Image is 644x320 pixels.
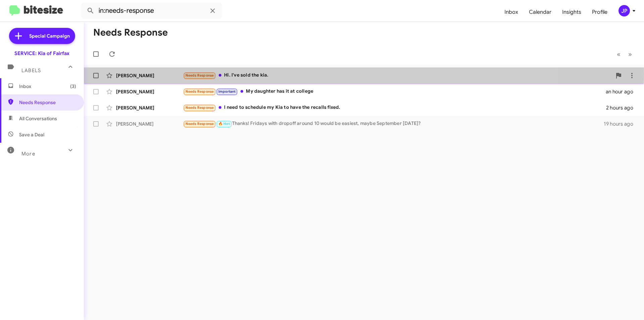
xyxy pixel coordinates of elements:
[587,2,613,22] a: Profile
[524,2,557,22] a: Calendar
[606,104,639,111] div: 2 hours ago
[19,99,76,106] span: Needs Response
[606,88,639,95] div: an hour ago
[116,88,183,95] div: [PERSON_NAME]
[116,104,183,111] div: [PERSON_NAME]
[604,121,639,127] div: 19 hours ago
[185,105,214,110] span: Needs Response
[14,50,69,57] div: SERVICE: Kia of Fairfax
[183,88,606,95] div: My daughter has it at college
[499,2,524,22] a: Inbox
[613,5,637,16] button: JP
[185,89,214,94] span: Needs Response
[613,47,625,61] button: Previous
[183,72,612,79] div: Hi. I've sold the kia.
[116,72,183,79] div: [PERSON_NAME]
[19,131,44,138] span: Save a Deal
[70,83,76,90] span: (3)
[613,47,636,61] nav: Page navigation example
[185,73,214,78] span: Needs Response
[21,151,35,157] span: More
[183,120,604,128] div: Thanks! Fridays with dropoff around 10 would be easiest, maybe September [DATE]?
[29,33,70,39] span: Special Campaign
[116,121,183,127] div: [PERSON_NAME]
[628,50,632,58] span: »
[19,115,57,122] span: All Conversations
[9,28,75,44] a: Special Campaign
[617,50,621,58] span: «
[619,5,630,16] div: JP
[185,122,214,126] span: Needs Response
[19,83,76,90] span: Inbox
[21,67,41,74] span: Labels
[218,89,236,94] span: Important
[81,3,222,19] input: Search
[218,122,230,126] span: 🔥 Hot
[624,47,636,61] button: Next
[93,27,168,38] h1: Needs Response
[183,104,606,111] div: I need to schedule my Kia to have the recalls fixed.
[557,2,587,22] a: Insights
